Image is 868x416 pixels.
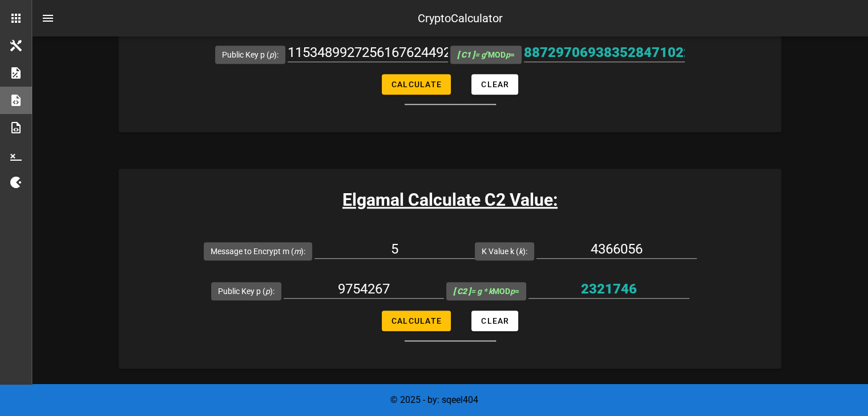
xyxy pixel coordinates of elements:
[34,5,62,32] button: nav-menu-toggle
[453,287,471,296] b: [ C2 ]
[218,286,274,297] label: Public Key p ( ):
[457,50,488,59] i: = g
[471,311,518,331] button: Clear
[119,187,781,213] h3: Elgamal Calculate C2 Value:
[222,49,278,60] label: Public Key p ( ):
[382,74,451,95] button: Calculate
[457,50,515,59] span: MOD =
[510,287,515,296] i: p
[482,246,527,257] label: K Value k ( ):
[390,394,478,405] span: © 2025 - by: sqeel404
[481,80,509,89] span: Clear
[453,287,492,296] i: = g * k
[486,49,488,56] sup: r
[211,246,305,257] label: Message to Encrypt m ( ):
[418,10,503,27] div: CryptoCalculator
[382,311,451,331] button: Calculate
[506,50,510,59] i: p
[294,247,301,256] i: m
[391,316,442,325] span: Calculate
[453,287,519,296] span: MOD =
[481,316,509,325] span: Clear
[265,287,270,296] i: p
[391,80,442,89] span: Calculate
[269,50,274,59] i: p
[519,247,523,256] i: k
[471,74,518,95] button: Clear
[457,50,475,59] b: [ C1 ]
